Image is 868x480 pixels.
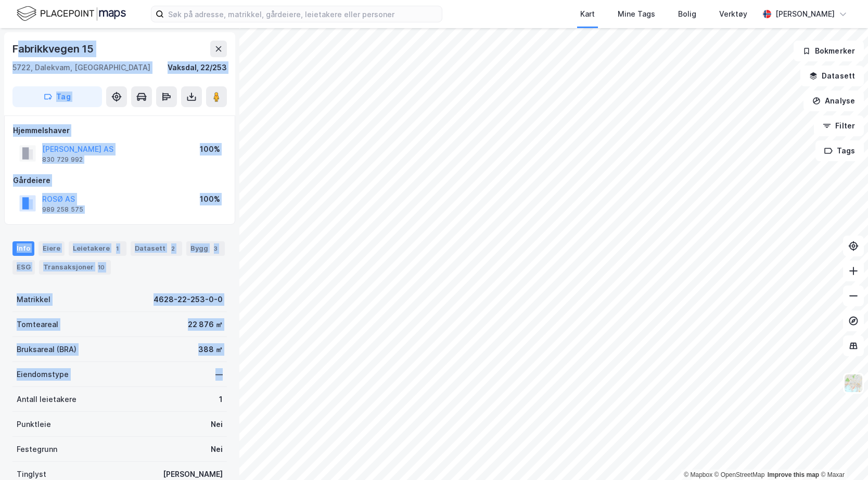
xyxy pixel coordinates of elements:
img: Z [844,373,863,393]
div: Mine Tags [618,8,655,20]
div: Hjemmelshaver [13,124,226,137]
div: Kart [580,8,595,20]
div: 830 729 992 [42,155,83,164]
div: — [215,368,223,381]
div: Punktleie [17,418,51,431]
button: Analyse [803,90,864,111]
div: 100% [200,143,220,155]
iframe: Chat Widget [816,430,868,480]
a: Improve this map [768,471,819,478]
div: 1 [112,243,122,254]
div: Nei [211,443,223,456]
a: Mapbox [684,471,712,478]
img: logo.f888ab2527a4732fd821a326f86c7f29.svg [17,5,126,23]
input: Søk på adresse, matrikkel, gårdeiere, leietakere eller personer [164,6,442,22]
a: OpenStreetMap [714,471,765,478]
div: [PERSON_NAME] [775,8,835,20]
div: Leietakere [69,241,126,256]
div: 22 876 ㎡ [188,318,223,331]
div: Info [12,241,34,256]
div: 989 258 575 [42,205,83,214]
div: Datasett [131,241,182,256]
div: 1 [219,393,223,406]
button: Filter [814,115,864,136]
div: 3 [210,243,221,254]
div: Festegrunn [17,443,57,456]
div: Vaksdal, 22/253 [168,61,227,74]
div: Nei [211,418,223,431]
div: Gårdeiere [13,174,226,187]
div: Bruksareal (BRA) [17,343,76,356]
button: Tags [815,140,864,161]
div: Transaksjoner [39,260,111,275]
div: Eiendomstype [17,368,69,381]
div: ESG [12,260,35,275]
div: Bolig [678,8,696,20]
div: Fabrikkvegen 15 [12,41,96,57]
div: 4628-22-253-0-0 [154,293,223,306]
div: Matrikkel [17,293,50,306]
div: Tomteareal [17,318,58,331]
div: 2 [168,243,178,254]
button: Datasett [800,66,864,86]
div: Verktøy [719,8,747,20]
div: Eiere [39,241,65,256]
div: Antall leietakere [17,393,76,406]
div: 100% [200,193,220,205]
button: Bokmerker [794,41,864,61]
button: Tag [12,86,102,107]
div: Bygg [186,241,225,256]
div: 10 [96,262,107,273]
div: 5722, Dalekvam, [GEOGRAPHIC_DATA] [12,61,150,74]
div: 388 ㎡ [198,343,223,356]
